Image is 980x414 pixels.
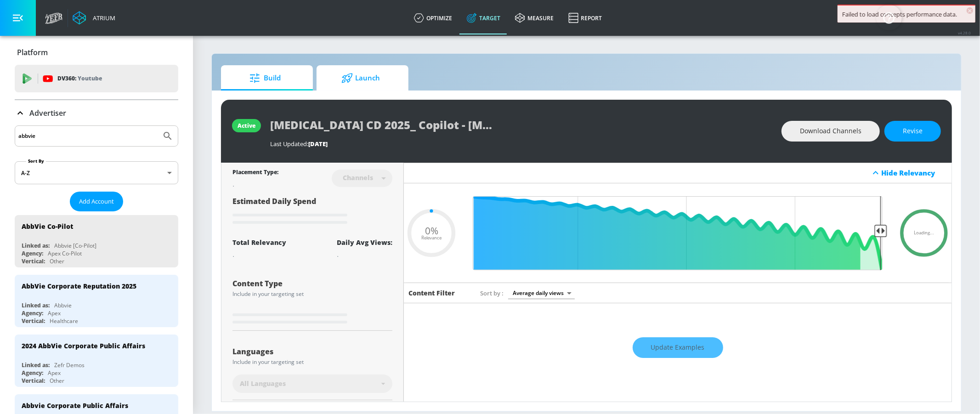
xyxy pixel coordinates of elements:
[70,192,123,211] button: Add Account
[421,235,442,240] span: Relevance
[54,301,72,309] div: Abbvie
[22,341,145,350] div: 2024 AbbVie Corporate Public Affairs
[508,1,561,34] a: measure
[338,174,378,181] div: Channels
[15,215,178,267] div: AbbVie Co-PilotLinked as:Abbvie [Co-Pilot]Agency:Apex Co-PilotVertical:Other
[15,275,178,327] div: AbbVie Corporate Reputation 2025Linked as:AbbvieAgency:ApexVertical:Healthcare
[407,1,459,34] a: optimize
[29,108,66,118] p: Advertiser
[232,168,278,178] div: Placement Type:
[967,7,973,14] span: ×
[842,10,971,18] div: Failed to load concepts performance data.
[50,377,64,385] div: Other
[15,335,178,387] div: 2024 AbbVie Corporate Public AffairsLinked as:Zefr DemosAgency:ApexVertical:Other
[903,125,923,137] span: Revise
[54,361,85,369] div: Zefr Demos
[57,74,102,84] p: DV360:
[15,100,178,126] div: Advertiser
[408,289,455,297] h6: Content Filter
[404,163,952,183] div: Hide Relevancy
[232,348,392,355] div: Languages
[17,47,48,57] p: Platform
[18,130,158,142] input: Search by name
[459,1,508,34] a: Target
[79,196,114,207] span: Add Account
[884,121,941,142] button: Revise
[782,121,880,142] button: Download Channels
[22,401,128,410] div: Abbvie Corporate Public Affairs
[881,168,946,177] div: Hide Relevancy
[240,379,286,388] span: All Languages
[50,257,64,265] div: Other
[22,369,43,377] div: Agency:
[22,250,43,257] div: Agency:
[270,140,772,148] div: Last Updated:
[15,65,178,92] div: DV360: Youtube
[232,359,392,365] div: Include in your targeting set
[22,282,136,290] div: AbbVie Corporate Reputation 2025
[958,30,971,35] span: v 4.28.0
[561,1,609,34] a: Report
[876,5,902,30] button: Open Resource Center
[22,377,45,385] div: Vertical:
[15,161,178,184] div: A-Z
[468,196,887,270] input: Final Threshold
[26,158,46,164] label: Sort By
[22,309,43,317] div: Agency:
[308,140,328,148] span: [DATE]
[232,280,392,287] div: Content Type
[158,126,178,146] button: Submit Search
[78,74,102,83] p: Youtube
[326,67,396,89] span: Launch
[22,242,50,250] div: Linked as:
[22,361,50,369] div: Linked as:
[89,14,115,22] div: Atrium
[230,67,300,89] span: Build
[50,317,78,325] div: Healthcare
[22,317,45,325] div: Vertical:
[232,291,392,297] div: Include in your targeting set
[22,301,50,309] div: Linked as:
[48,250,82,257] div: Apex Co-Pilot
[238,122,255,130] div: active
[425,226,438,236] span: 0%
[22,257,45,265] div: Vertical:
[232,238,286,247] div: Total Relevancy
[232,374,392,393] div: All Languages
[15,40,178,65] div: Platform
[914,231,934,235] span: Loading...
[54,242,96,250] div: Abbvie [Co-Pilot]
[22,222,73,231] div: AbbVie Co-Pilot
[232,196,316,206] span: Estimated Daily Spend
[73,11,115,25] a: Atrium
[800,125,861,137] span: Download Channels
[337,238,392,247] div: Daily Avg Views:
[48,369,61,377] div: Apex
[508,287,575,299] div: Average daily views
[48,309,61,317] div: Apex
[480,289,504,297] span: Sort by
[232,196,392,227] div: Estimated Daily Spend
